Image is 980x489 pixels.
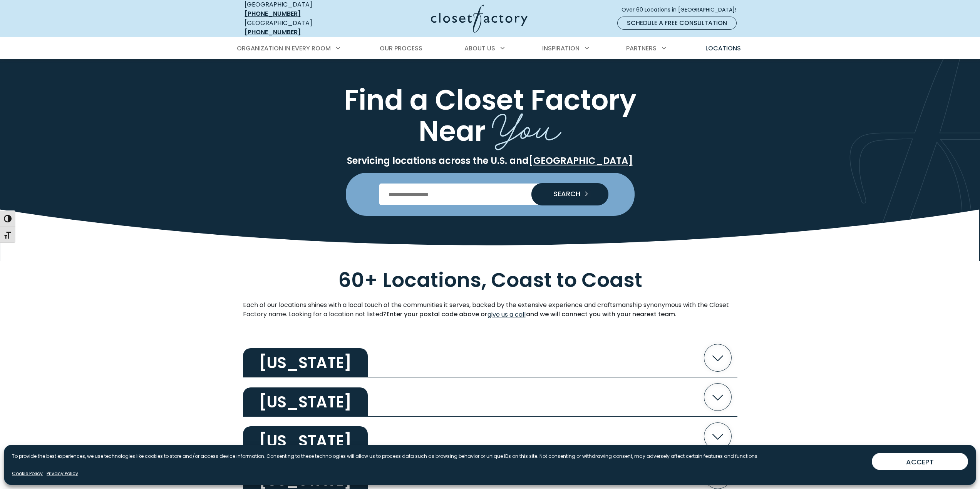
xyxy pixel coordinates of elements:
h2: [US_STATE] [243,426,368,456]
button: [US_STATE] [243,338,737,377]
span: Locations [705,44,741,53]
span: Our Process [380,44,422,53]
a: [PHONE_NUMBER] [245,28,301,37]
nav: Primary Menu [231,38,749,59]
p: Servicing locations across the U.S. and [243,155,737,167]
span: Near [419,112,486,150]
a: Over 60 Locations in [GEOGRAPHIC_DATA]! [621,3,743,17]
span: Partners [626,44,657,53]
button: ACCEPT [872,453,968,470]
a: Schedule a Free Consultation [617,17,737,30]
p: Each of our locations shines with a local touch of the communities it serves, backed by the exten... [243,300,737,320]
span: SEARCH [547,190,580,197]
span: 60+ Locations, Coast to Coast [338,266,642,294]
div: [GEOGRAPHIC_DATA] [245,18,356,37]
a: give us a call [487,310,526,320]
span: Find a Closet Factory [344,80,637,119]
a: Cookie Policy [12,470,43,477]
span: Organization in Every Room [237,44,331,53]
a: Privacy Policy [47,470,78,477]
span: About Us [464,44,495,53]
strong: Enter your postal code above or and we will connect you with your nearest team. [387,310,677,319]
img: Closet Factory Logo [431,5,528,33]
span: Over 60 Locations in [GEOGRAPHIC_DATA]! [622,6,742,14]
button: [US_STATE] [243,417,737,456]
span: You [492,95,561,154]
button: Search our Nationwide Locations [531,183,608,205]
button: [US_STATE] [243,377,737,417]
a: [GEOGRAPHIC_DATA] [529,154,633,167]
span: Inspiration [542,44,580,53]
p: To provide the best experiences, we use technologies like cookies to store and/or access device i... [12,453,759,460]
h2: [US_STATE] [243,348,368,377]
a: [PHONE_NUMBER] [245,9,301,18]
h2: [US_STATE] [243,387,368,417]
input: Enter Postal Code [379,184,601,205]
